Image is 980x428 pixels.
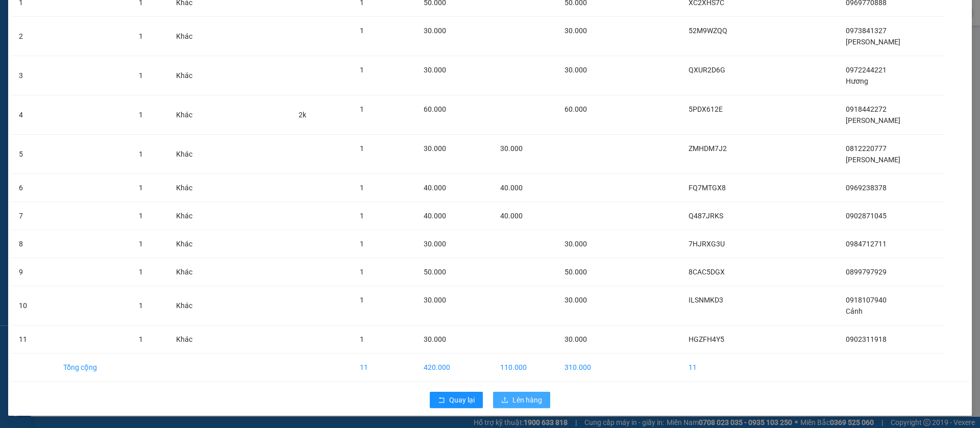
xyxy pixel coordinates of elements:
[438,396,445,405] span: rollback
[139,184,143,192] span: 1
[139,150,143,158] span: 1
[500,184,523,192] span: 40.000
[11,17,55,56] td: 2
[493,392,550,408] button: uploadLên hàng
[352,354,415,382] td: 11
[565,27,587,35] span: 30.000
[415,354,492,382] td: 420.000
[424,268,446,276] span: 50.000
[689,184,726,192] span: FQ7MTGX8
[139,240,143,248] span: 1
[680,354,764,382] td: 11
[689,27,727,35] span: 52M9WZQQ
[11,325,55,354] td: 11
[689,268,725,276] span: 8CAC5DGX
[565,105,587,113] span: 60.000
[11,95,55,135] td: 4
[168,56,217,95] td: Khác
[846,240,887,248] span: 0984712711
[139,335,143,343] span: 1
[846,38,900,46] span: [PERSON_NAME]
[11,174,55,202] td: 6
[168,286,217,325] td: Khác
[11,135,55,174] td: 5
[360,212,364,220] span: 1
[689,335,724,343] span: HGZFH4Y5
[689,144,727,153] span: ZMHDM7J2
[11,286,55,325] td: 10
[846,184,887,192] span: 0969238378
[168,95,217,135] td: Khác
[360,296,364,304] span: 1
[846,27,887,35] span: 0973841327
[360,66,364,74] span: 1
[139,32,143,40] span: 1
[360,335,364,343] span: 1
[500,144,523,153] span: 30.000
[11,56,55,95] td: 3
[565,66,587,74] span: 30.000
[846,66,887,74] span: 0972244221
[360,268,364,276] span: 1
[565,296,587,304] span: 30.000
[689,240,725,248] span: 7HJRXG3U
[360,240,364,248] span: 1
[424,296,446,304] span: 30.000
[565,240,587,248] span: 30.000
[139,301,143,310] span: 1
[846,144,887,153] span: 0812220777
[846,268,887,276] span: 0899797929
[565,335,587,343] span: 30.000
[424,212,446,220] span: 40.000
[168,135,217,174] td: Khác
[424,335,446,343] span: 30.000
[501,396,508,405] span: upload
[500,212,523,220] span: 40.000
[424,27,446,35] span: 30.000
[449,394,475,406] span: Quay lại
[565,268,587,276] span: 50.000
[424,66,446,74] span: 30.000
[846,296,887,304] span: 0918107940
[139,268,143,276] span: 1
[168,325,217,354] td: Khác
[846,77,868,85] span: Hương
[556,354,621,382] td: 310.000
[689,296,723,304] span: ILSNMKD3
[11,230,55,258] td: 8
[139,71,143,80] span: 1
[168,258,217,286] td: Khác
[139,111,143,119] span: 1
[168,230,217,258] td: Khác
[512,394,542,406] span: Lên hàng
[424,240,446,248] span: 30.000
[424,184,446,192] span: 40.000
[430,392,483,408] button: rollbackQuay lại
[846,212,887,220] span: 0902871045
[846,335,887,343] span: 0902311918
[424,105,446,113] span: 60.000
[360,184,364,192] span: 1
[360,105,364,113] span: 1
[846,116,900,124] span: [PERSON_NAME]
[846,156,900,164] span: [PERSON_NAME]
[11,202,55,230] td: 7
[846,105,887,113] span: 0918442272
[424,144,446,153] span: 30.000
[689,105,723,113] span: 5PDX612E
[139,212,143,220] span: 1
[689,212,723,220] span: Q487JRKS
[846,307,863,315] span: Cảnh
[360,144,364,153] span: 1
[168,174,217,202] td: Khác
[11,258,55,286] td: 9
[168,17,217,56] td: Khác
[299,111,306,119] span: 2k
[55,354,131,382] td: Tổng cộng
[492,354,557,382] td: 110.000
[360,27,364,35] span: 1
[689,66,725,74] span: QXUR2D6G
[168,202,217,230] td: Khác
